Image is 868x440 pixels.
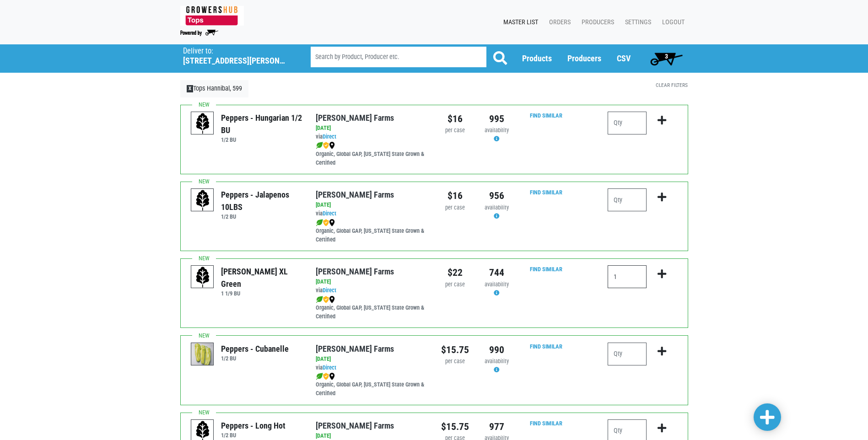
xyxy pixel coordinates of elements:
h6: 1 1/9 BU [221,290,302,297]
span: Tops Hannibal, 599 (409 Fulton St, Hannibal, NY 13074, USA) [183,44,294,66]
a: Producers [567,54,601,63]
div: [DATE] [316,278,427,286]
img: 279edf242af8f9d49a69d9d2afa010fb.png [180,6,244,26]
p: Deliver to: [183,47,287,56]
span: availability [485,204,509,211]
a: [PERSON_NAME] Farms [316,421,394,430]
div: 744 [483,265,511,280]
input: Qty [608,343,647,365]
span: availability [485,127,509,134]
input: Qty [608,112,647,134]
img: leaf-e5c59151409436ccce96b2ca1b28e03c.png [316,219,323,226]
div: 995 [483,112,511,126]
a: Clear Filters [656,82,688,88]
a: 3 [646,49,687,68]
div: 990 [483,343,511,357]
h6: 1/2 BU [221,136,302,143]
div: Organic, Global GAP, [US_STATE] State Grown & Certified [316,141,427,167]
div: via [316,209,427,218]
div: [DATE] [316,124,427,133]
div: $16 [441,188,469,203]
img: placeholder-variety-43d6402dacf2d531de610a020419775a.svg [191,266,214,289]
img: safety-e55c860ca8c00a9c171001a62a92dabd.png [323,219,329,226]
a: Orders [542,14,574,31]
div: Organic, Global GAP, [US_STATE] State Grown & Certified [316,295,427,321]
img: Powered by Big Wheelbarrow [180,30,218,36]
img: safety-e55c860ca8c00a9c171001a62a92dabd.png [323,373,329,380]
img: map_marker-0e94453035b3232a4d21701695807de9.png [329,219,335,226]
input: Search by Product, Producer etc. [311,47,486,67]
img: thumbnail-0a21d7569dbf8d3013673048c6385dc6.png [191,343,214,366]
div: 977 [483,419,511,434]
img: map_marker-0e94453035b3232a4d21701695807de9.png [329,142,335,149]
img: safety-e55c860ca8c00a9c171001a62a92dabd.png [323,296,329,303]
h6: 1/2 BU [221,213,302,220]
a: [PERSON_NAME] Farms [316,344,394,354]
img: leaf-e5c59151409436ccce96b2ca1b28e03c.png [316,142,323,149]
a: Direct [323,364,336,371]
a: Logout [655,14,688,31]
a: Products [522,54,552,63]
h5: [STREET_ADDRESS][PERSON_NAME] [183,56,287,66]
div: $22 [441,265,469,280]
div: per case [441,357,469,366]
a: Direct [323,210,336,217]
a: Direct [323,287,336,294]
div: Peppers - Long Hot [221,419,286,432]
span: availability [485,358,509,365]
a: CSV [617,54,631,63]
a: XTops Hannibal, 599 [180,80,249,97]
div: via [316,286,427,295]
a: Find Similar [530,420,562,427]
div: $15.75 [441,343,469,357]
a: Find Similar [530,189,562,196]
a: [PERSON_NAME] Farms [316,267,394,276]
div: [DATE] [316,201,427,209]
a: Direct [323,133,336,140]
a: Find Similar [530,343,562,350]
a: Find Similar [530,266,562,273]
span: 3 [665,53,668,60]
div: [PERSON_NAME] XL Green [221,265,302,290]
div: Organic, Global GAP, [US_STATE] State Grown & Certified [316,372,427,398]
div: Organic, Global GAP, [US_STATE] State Grown & Certified [316,218,427,244]
div: per case [441,280,469,289]
div: via [316,133,427,141]
input: Qty [608,188,647,211]
img: safety-e55c860ca8c00a9c171001a62a92dabd.png [323,142,329,149]
div: per case [441,204,469,212]
div: Peppers - Cubanelle [221,343,289,355]
div: Peppers - Hungarian 1/2 BU [221,112,302,136]
h6: 1/2 BU [221,432,286,439]
input: Qty [608,265,647,288]
div: Peppers - Jalapenos 10LBS [221,188,302,213]
a: Find Similar [530,112,562,119]
span: availability [485,281,509,288]
a: Master List [496,14,542,31]
img: map_marker-0e94453035b3232a4d21701695807de9.png [329,296,335,303]
img: leaf-e5c59151409436ccce96b2ca1b28e03c.png [316,373,323,380]
a: Settings [618,14,655,31]
a: Producers [574,14,618,31]
img: leaf-e5c59151409436ccce96b2ca1b28e03c.png [316,296,323,303]
div: $15.75 [441,419,469,434]
div: via [316,364,427,372]
div: 956 [483,188,511,203]
a: [PERSON_NAME] Farms [316,113,394,123]
a: Peppers - Cubanelle [191,350,214,358]
div: per case [441,126,469,135]
div: $16 [441,112,469,126]
span: X [187,85,194,92]
img: placeholder-variety-43d6402dacf2d531de610a020419775a.svg [191,112,214,135]
img: map_marker-0e94453035b3232a4d21701695807de9.png [329,373,335,380]
div: [DATE] [316,355,427,364]
img: placeholder-variety-43d6402dacf2d531de610a020419775a.svg [191,189,214,212]
h6: 1/2 BU [221,355,289,362]
a: [PERSON_NAME] Farms [316,190,394,199]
